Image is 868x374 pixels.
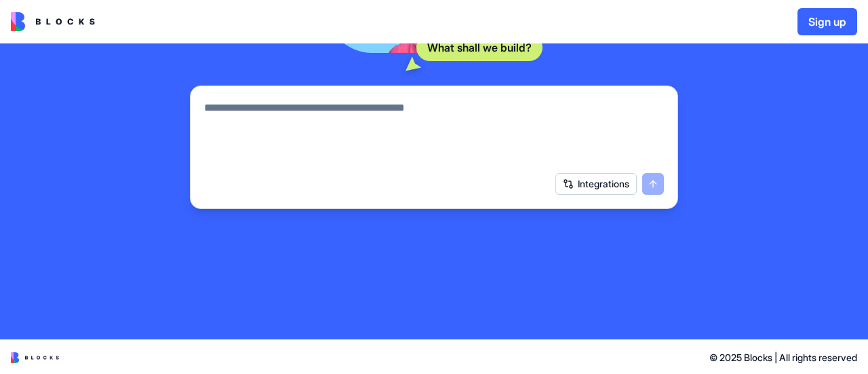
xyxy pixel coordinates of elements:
img: logo [11,352,59,363]
div: What shall we build? [416,34,542,61]
button: Sign up [797,8,857,35]
span: © 2025 Blocks | All rights reserved [709,351,857,364]
img: logo [11,12,95,31]
button: Integrations [555,173,637,195]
